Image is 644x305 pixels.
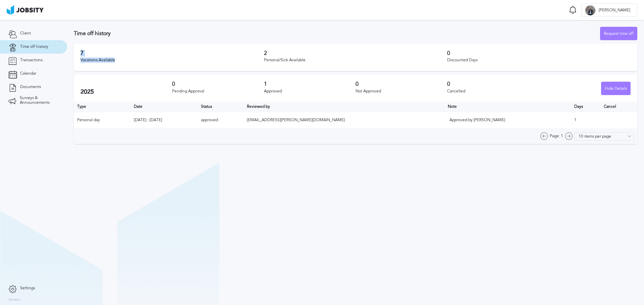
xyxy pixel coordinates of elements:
div: Not Approved [356,89,447,94]
div: Personal/Sick Available [264,58,447,63]
span: [EMAIL_ADDRESS][PERSON_NAME][DOMAIN_NAME] [247,118,345,122]
span: Documents [20,85,41,89]
td: approved [198,112,243,129]
span: Settings [20,286,35,291]
div: Discounted Days [447,58,631,63]
h3: 0 [172,81,264,87]
span: Calendar [20,71,36,76]
h3: 0 [447,81,539,87]
span: Time off history [20,45,48,49]
div: J [585,5,595,15]
th: Toggle SortBy [198,102,243,112]
h2: 2025 [80,88,172,95]
th: Toggle SortBy [444,102,571,112]
th: Cancel [600,102,637,112]
label: Version: [8,298,21,302]
div: Request time off [600,27,637,41]
span: Client [20,31,31,36]
th: Toggle SortBy [244,102,445,112]
th: Toggle SortBy [130,102,198,112]
div: Cancelled [447,89,539,94]
div: Approved by [PERSON_NAME] [449,118,517,123]
button: Request time off [600,27,637,40]
h3: 1 [264,81,356,87]
td: [DATE] - [DATE] [130,112,198,129]
div: Approved [264,89,356,94]
h3: 2 [264,50,447,56]
h3: Time off history [74,30,600,36]
div: Hide Details [601,82,630,95]
h3: 7 [80,50,264,56]
td: Personal day [74,112,130,129]
button: Hide Details [601,82,631,95]
span: Transactions [20,58,43,63]
span: [PERSON_NAME] [595,8,634,13]
div: Vacations Available [80,58,264,63]
span: Surveys & Announcements [20,96,59,105]
th: Type [74,102,130,112]
div: Pending Approval [172,89,264,94]
td: 1 [571,112,600,129]
button: J[PERSON_NAME] [582,3,637,17]
th: Days [571,102,600,112]
h3: 0 [447,50,631,56]
h3: 0 [356,81,447,87]
img: ab4bad089aa723f57921c736e9817d99.png [7,5,44,15]
span: Page: 1 [550,134,563,139]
